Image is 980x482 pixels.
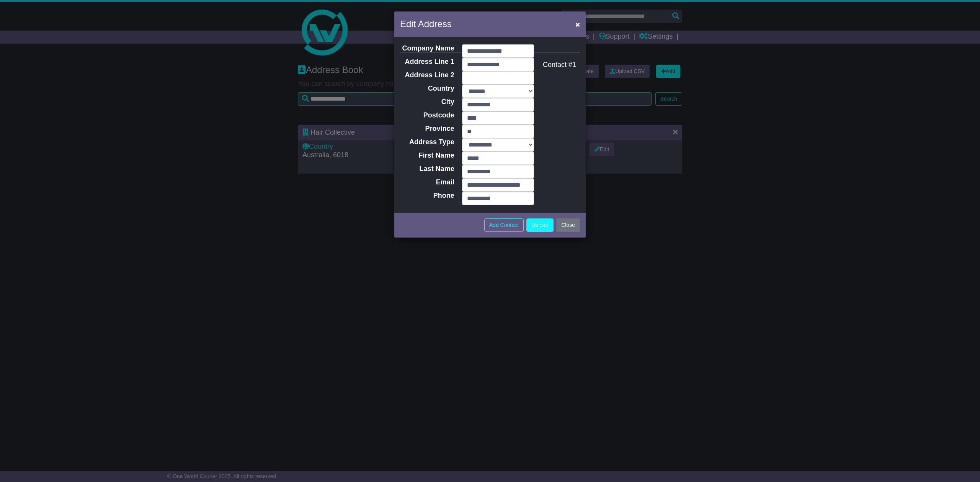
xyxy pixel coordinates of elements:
[394,151,458,160] label: First Name
[394,125,458,133] label: Province
[556,218,580,232] button: Close
[394,138,458,147] label: Address Type
[394,165,458,173] label: Last Name
[575,20,580,29] span: ×
[526,218,553,232] button: Upload
[394,58,458,66] label: Address Line 1
[394,98,458,106] label: City
[394,44,458,53] label: Company Name
[394,192,458,200] label: Phone
[394,178,458,187] label: Email
[400,17,452,31] h5: Edit Address
[394,85,458,93] label: Country
[543,61,576,68] span: Contact #1
[394,71,458,80] label: Address Line 2
[394,111,458,120] label: Postcode
[572,16,584,32] button: Close
[484,218,524,232] button: Add Contact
